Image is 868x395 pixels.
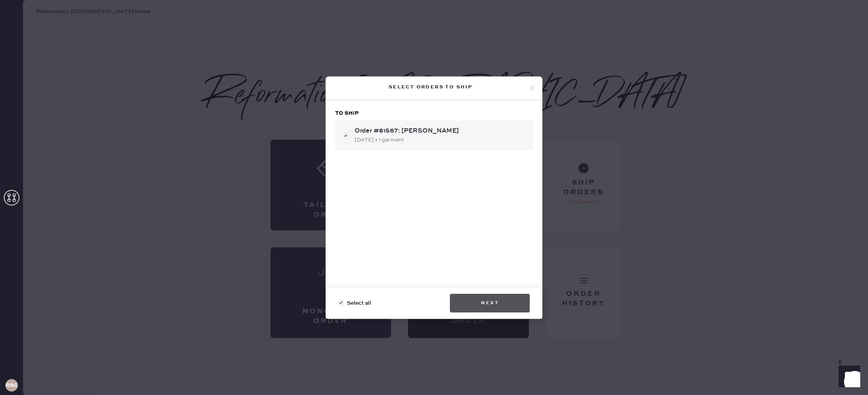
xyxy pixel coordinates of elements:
button: Next [450,294,530,312]
div: [DATE] • 1 garment [355,136,527,144]
h3: RSCA [5,383,18,388]
h3: To ship [335,109,533,117]
span: Select all [347,299,371,307]
div: Order #81567: [PERSON_NAME] [355,126,527,136]
iframe: Front Chat [831,360,865,393]
div: Select orders to ship [332,83,529,92]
